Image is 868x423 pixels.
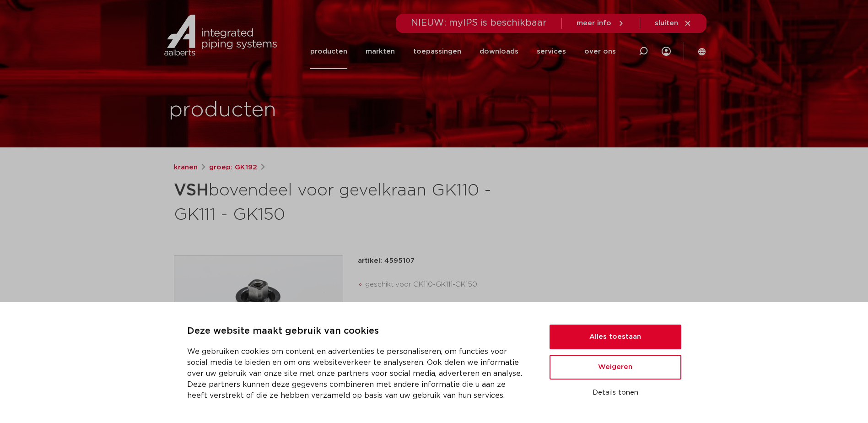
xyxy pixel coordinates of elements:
p: We gebruiken cookies om content en advertenties te personaliseren, om functies voor social media ... [187,346,528,401]
button: Weigeren [550,355,681,380]
a: groep: GK192 [209,162,257,173]
h1: bovendeel voor gevelkraan GK110 - GK111 - GK150 [174,177,518,226]
p: Deze website maakt gebruik van cookies [187,324,528,339]
a: services [537,34,566,69]
a: meer info [577,19,625,27]
p: artikel: 4595107 [358,255,415,266]
a: downloads [480,34,518,69]
a: sluiten [655,19,692,27]
a: over ons [584,34,616,69]
span: NIEUW: myIPS is beschikbaar [411,18,547,27]
li: geschikt voor GK110-GK111-GK150 [365,277,695,292]
a: kranen [174,162,198,173]
span: meer info [577,20,611,27]
strong: VSH [174,182,209,199]
a: markten [366,34,395,69]
nav: Menu [310,34,616,69]
span: sluiten [655,20,678,27]
a: producten [310,34,347,69]
h1: producten [169,96,276,125]
a: toepassingen [413,34,461,69]
button: Alles toestaan [550,325,681,349]
button: Details tonen [550,385,681,401]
